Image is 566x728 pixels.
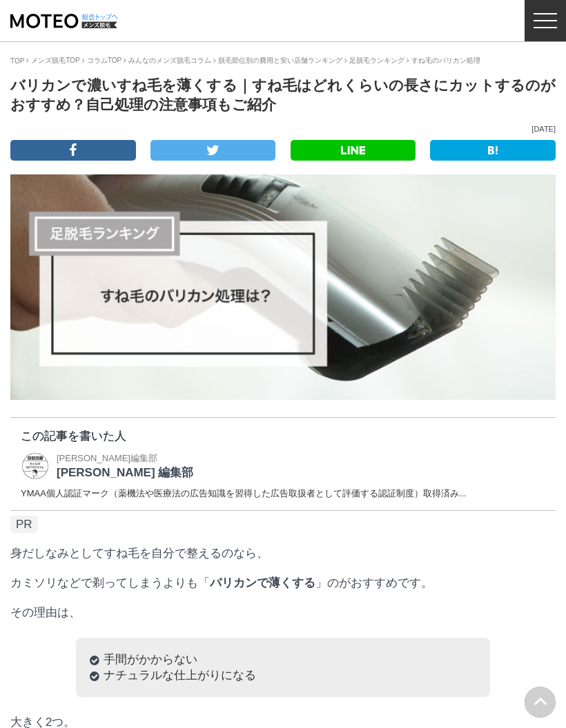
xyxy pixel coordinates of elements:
[488,146,498,154] img: B!
[21,487,545,500] dd: YMAA個人認証マーク（薬機法や医療法の広告知識を習得した広告取扱者として評価する認証制度）取得済み...
[21,452,50,481] img: MOTEO 編集部
[407,56,480,65] li: すね毛のバリカン処理
[341,146,364,154] img: LINE
[10,76,556,114] h1: バリカンで濃いすね毛を薄くする｜すね毛はどれくらいの長さにカットするのがおすすめ？自己処理の注意事項もご紹介
[87,57,121,64] a: コラムTOP
[21,451,193,481] a: MOTEO 編集部 [PERSON_NAME]編集部 [PERSON_NAME] 編集部
[10,174,556,400] img: すね毛のバリカン処理は？
[10,125,556,133] p: [DATE]
[525,687,556,718] img: PAGE UP
[21,428,545,444] p: この記事を書いた人
[90,667,476,683] li: ナチュラルな仕上がりになる
[210,576,315,589] strong: バリカンで薄くする
[10,57,24,65] a: TOP
[10,516,38,533] span: PR
[218,57,342,64] a: 脱毛部位別の費用と安い店舗ランキング
[57,453,157,463] span: [PERSON_NAME]編集部
[128,57,211,64] a: みんなのメンズ脱毛コラム
[10,14,117,28] img: MOTEO DATSUMOU
[31,57,79,64] a: メンズ脱毛TOP
[10,545,556,561] p: 身だしなみとしてすね毛を自分で整えるのなら、
[90,651,476,667] li: 手間がかからない
[10,575,556,591] p: カミソリなどで剃ってしまうよりも「 」のがおすすめです。
[81,14,119,20] img: 総合トップへ
[57,465,193,481] p: [PERSON_NAME] 編集部
[349,57,404,64] a: 足脱毛ランキング
[10,605,556,620] p: その理由は、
